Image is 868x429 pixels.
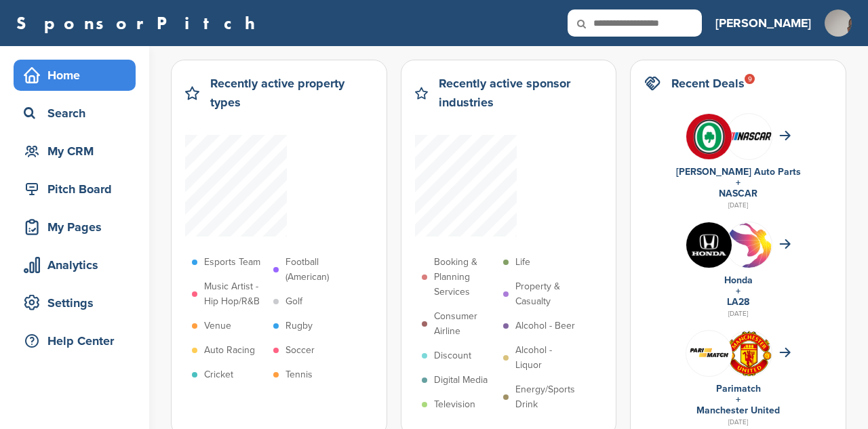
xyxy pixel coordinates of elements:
[726,331,772,377] img: Open uri20141112 64162 1lb1st5?1415809441
[20,177,136,201] div: Pitch Board
[434,348,471,363] p: Discount
[686,114,732,159] img: V7vhzcmg 400x400
[210,74,372,112] h2: Recently active property types
[14,173,136,205] a: Pitch Board
[14,98,136,129] a: Search
[434,309,496,339] p: Consumer Airline
[724,274,753,286] a: Honda
[696,405,780,416] a: Manchester United
[686,345,732,361] img: Screen shot 2018 07 10 at 12.33.29 pm
[204,343,255,358] p: Auto Racing
[726,222,772,303] img: La 2028 olympics logo
[20,253,136,277] div: Analytics
[515,255,530,270] p: Life
[14,249,136,281] a: Analytics
[745,74,755,84] div: 9
[285,255,348,285] p: Football (American)
[644,416,832,428] div: [DATE]
[644,308,832,320] div: [DATE]
[726,132,772,140] img: 7569886e 0a8b 4460 bc64 d028672dde70
[727,296,749,308] a: LA28
[715,14,811,33] h3: [PERSON_NAME]
[20,215,136,239] div: My Pages
[285,343,315,358] p: Soccer
[204,279,267,309] p: Music Artist - Hip Hop/R&B
[285,319,313,333] p: Rugby
[676,166,801,178] a: [PERSON_NAME] Auto Parts
[736,394,741,405] a: +
[20,101,136,125] div: Search
[14,325,136,356] a: Help Center
[434,373,488,388] p: Digital Media
[736,285,741,297] a: +
[515,319,575,333] p: Alcohol - Beer
[14,211,136,243] a: My Pages
[20,63,136,87] div: Home
[439,74,603,112] h2: Recently active sponsor industries
[515,343,578,373] p: Alcohol - Liquor
[20,329,136,353] div: Help Center
[20,291,136,315] div: Settings
[719,188,757,199] a: NASCAR
[20,139,136,163] div: My CRM
[715,8,811,38] a: [PERSON_NAME]
[686,222,732,268] img: Kln5su0v 400x400
[716,383,761,394] a: Parimatch
[434,255,496,300] p: Booking & Planning Services
[14,60,136,91] a: Home
[204,255,260,270] p: Esports Team
[515,382,578,412] p: Energy/Sports Drink
[16,14,264,32] a: SponsorPitch
[671,74,745,93] h2: Recent Deals
[14,136,136,167] a: My CRM
[434,397,475,412] p: Television
[644,199,832,211] div: [DATE]
[285,294,302,309] p: Golf
[515,279,578,309] p: Property & Casualty
[14,287,136,319] a: Settings
[736,177,741,188] a: +
[204,319,231,333] p: Venue
[285,367,313,382] p: Tennis
[204,367,233,382] p: Cricket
